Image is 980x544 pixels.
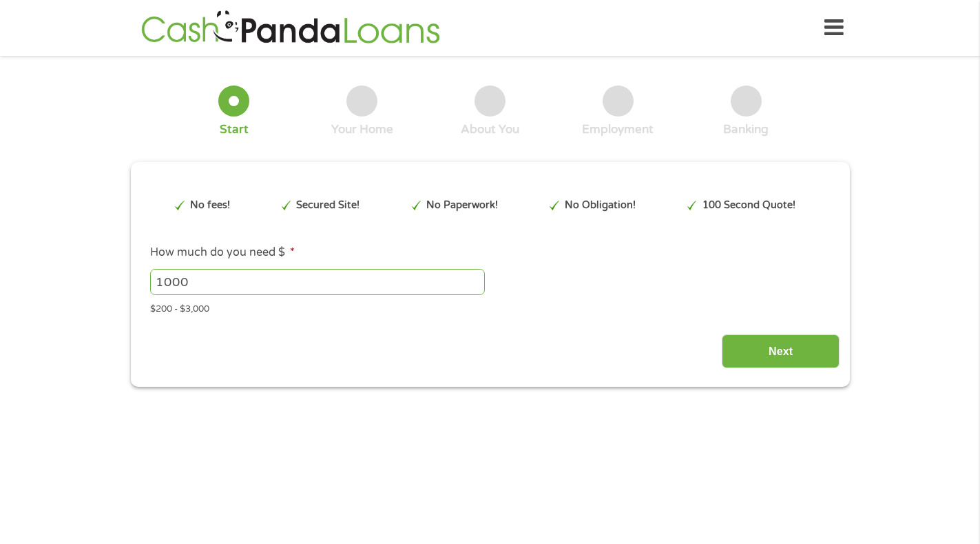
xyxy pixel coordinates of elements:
[150,245,295,260] label: How much do you need $
[722,334,840,368] input: Next
[565,198,636,213] p: No Obligation!
[190,198,230,213] p: No fees!
[461,122,519,137] div: About You
[220,122,249,137] div: Start
[426,198,498,213] p: No Paperwork!
[723,122,769,137] div: Banking
[150,298,829,316] div: $200 - $3,000
[331,122,393,137] div: Your Home
[702,198,795,213] p: 100 Second Quote!
[296,198,359,213] p: Secured Site!
[582,122,654,137] div: Employment
[137,8,444,48] img: GetLoanNow Logo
